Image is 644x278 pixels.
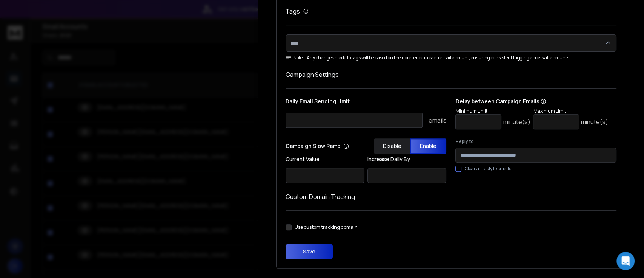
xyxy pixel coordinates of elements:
[295,224,358,230] label: Use custom tracking domain
[616,252,635,270] div: Open Intercom Messenger
[455,108,530,114] p: Minimum Limit
[286,7,300,16] h1: Tags
[581,117,608,126] p: minute(s)
[455,138,616,144] label: Reply to
[286,157,364,162] label: Current Value
[533,108,608,114] p: Maximum Limit
[286,55,304,61] span: Note:
[503,117,530,126] p: minute(s)
[286,70,616,79] h1: Campaign Settings
[286,142,349,150] p: Campaign Slow Ramp
[455,98,608,105] p: Delay between Campaign Emails
[286,98,447,108] p: Daily Email Sending Limit
[286,55,616,61] div: Any changes made to tags will be based on their presence in each email account, ensuring consiste...
[286,192,616,201] h1: Custom Domain Tracking
[286,244,333,259] button: Save
[367,157,446,162] label: Increase Daily By
[429,116,446,125] p: emails
[464,166,511,172] label: Clear all replyTo emails
[374,138,410,154] button: Disable
[410,138,446,154] button: Enable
